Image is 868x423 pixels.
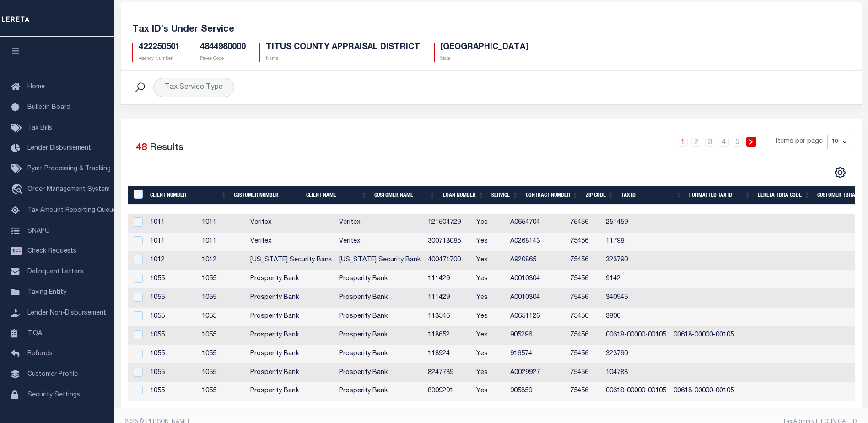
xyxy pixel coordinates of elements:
[247,382,335,401] td: Prosperity Bank
[507,233,566,251] td: A0268143
[678,137,688,147] a: 1
[705,137,715,147] a: 3
[566,308,602,326] td: 75456
[27,84,45,90] span: Home
[247,251,335,270] td: [US_STATE] Security Bank
[132,24,851,35] h5: Tax ID’s Under Service
[424,233,473,251] td: 300718085
[198,214,247,233] td: 1011
[247,326,335,345] td: Prosperity Bank
[473,289,507,308] td: Yes
[473,233,507,251] td: Yes
[247,214,335,233] td: Veritex
[719,137,729,147] a: 4
[424,289,473,308] td: 111429
[247,270,335,289] td: Prosperity Bank
[27,392,80,398] span: Security Settings
[440,55,528,62] p: State
[146,382,198,401] td: 1055
[602,326,670,345] td: 00618-00000-00105
[602,308,670,326] td: 3800
[139,43,180,53] h5: 422250501
[566,364,602,383] td: 75456
[602,364,670,383] td: 104788
[146,289,198,308] td: 1055
[507,364,566,383] td: A0029927
[566,289,602,308] td: 75456
[302,186,371,205] th: Client Name: activate to sort column ascending
[473,214,507,233] td: Yes
[27,125,52,131] span: Tax Bills
[566,214,602,233] td: 75456
[266,55,420,62] p: Name
[424,345,473,364] td: 118924
[335,308,424,326] td: Prosperity Bank
[602,382,670,401] td: 00618-00000-00105
[335,382,424,401] td: Prosperity Bank
[733,137,743,147] a: 5
[198,382,247,401] td: 1055
[507,289,566,308] td: A0010304
[27,310,106,316] span: Lender Non-Disbursement
[754,186,814,205] th: LERETA TBRA Code: activate to sort column ascending
[27,207,117,214] span: Tax Amount Reporting Queue
[507,214,566,233] td: A0654704
[424,308,473,326] td: 113546
[27,330,42,336] span: TIQA
[473,251,507,270] td: Yes
[146,186,230,205] th: Client Number: activate to sort column ascending
[335,289,424,308] td: Prosperity Bank
[27,248,76,255] span: Check Requests
[602,345,670,364] td: 323790
[776,137,823,147] span: Items per page
[198,364,247,383] td: 1055
[198,326,247,345] td: 1055
[146,233,198,251] td: 1011
[146,308,198,326] td: 1055
[335,345,424,364] td: Prosperity Bank
[27,289,66,296] span: Taxing Entity
[566,345,602,364] td: 75456
[507,270,566,289] td: A0010304
[266,43,420,53] h5: TITUS COUNTY APPRAISAL DISTRICT
[602,270,670,289] td: 9142
[566,326,602,345] td: 75456
[670,326,738,345] td: 00618-00000-00105
[488,186,522,205] th: Service: activate to sort column ascending
[247,233,335,251] td: Veritex
[27,351,53,357] span: Refunds
[507,308,566,326] td: A0651126
[566,251,602,270] td: 75456
[198,270,247,289] td: 1055
[335,214,424,233] td: Veritex
[200,43,246,53] h5: 4844980000
[602,251,670,270] td: 323790
[247,364,335,383] td: Prosperity Bank
[27,145,91,152] span: Lender Disbursement
[27,104,70,111] span: Bulletin Board
[439,186,488,205] th: Loan Number: activate to sort column ascending
[230,186,302,205] th: Customer Number
[602,289,670,308] td: 340945
[424,214,473,233] td: 121504729
[424,326,473,345] td: 118652
[27,186,110,193] span: Order Management System
[139,55,180,62] p: Agency Number
[146,364,198,383] td: 1055
[670,382,738,401] td: 00618-00000-00105
[335,233,424,251] td: Veritex
[691,137,701,147] a: 2
[200,55,246,62] p: Payee Code
[602,214,670,233] td: 251459
[507,251,566,270] td: A920865
[198,289,247,308] td: 1055
[685,186,754,205] th: Formatted Tax ID: activate to sort column ascending
[146,270,198,289] td: 1055
[150,141,183,156] label: Results
[247,345,335,364] td: Prosperity Bank
[335,326,424,345] td: Prosperity Bank
[582,186,618,205] th: Zip Code: activate to sort column ascending
[27,228,50,234] span: SNAPQ
[473,326,507,345] td: Yes
[198,308,247,326] td: 1055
